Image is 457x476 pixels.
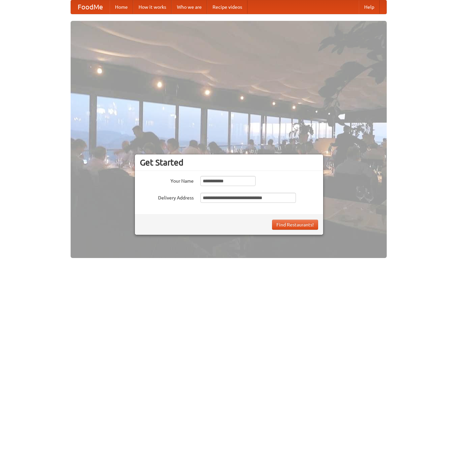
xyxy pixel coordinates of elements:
a: How it works [133,0,172,14]
label: Your Name [140,176,194,184]
h3: Get Started [140,157,318,168]
label: Delivery Address [140,193,194,201]
a: Who we are [172,0,207,14]
button: Find Restaurants! [272,220,318,230]
a: Help [359,0,380,14]
a: FoodMe [71,0,110,14]
a: Home [110,0,133,14]
a: Recipe videos [207,0,247,14]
